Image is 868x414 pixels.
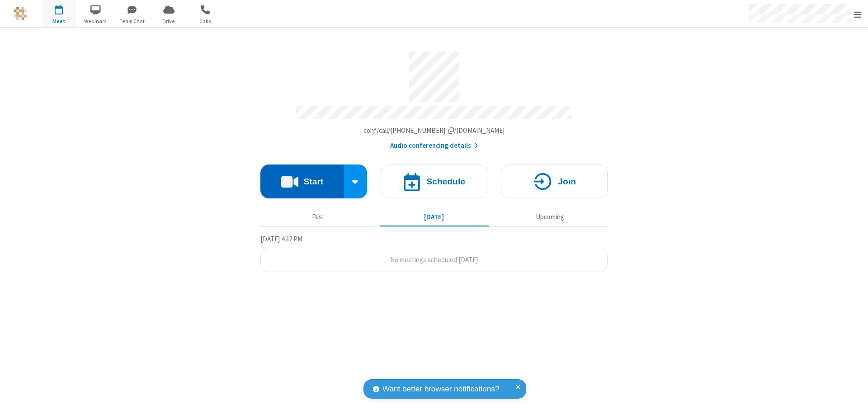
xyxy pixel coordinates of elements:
[260,235,302,243] span: [DATE] 4:32 PM
[845,390,861,408] iframe: Chat
[501,165,608,198] button: Join
[381,165,487,198] button: Schedule
[382,383,499,395] span: Want better browser notifications?
[363,126,505,136] button: Copy my meeting room linkCopy my meeting room link
[495,208,604,226] button: Upcoming
[152,17,186,25] span: Drive
[115,17,149,25] span: Team Chat
[303,177,323,186] h4: Start
[14,7,27,20] img: QA Selenium DO NOT DELETE OR CHANGE
[363,126,505,135] span: Copy my meeting room link
[390,141,478,151] button: Audio conferencing details
[344,165,368,198] div: Start conference options
[264,208,373,226] button: Past
[42,17,76,25] span: Meet
[380,208,489,226] button: [DATE]
[189,17,222,25] span: Calls
[390,255,478,264] span: No meetings scheduled [DATE]
[426,177,465,186] h4: Schedule
[558,177,576,186] h4: Join
[260,45,608,151] section: Account details
[260,234,608,273] section: Today's Meetings
[260,165,344,198] button: Start
[79,17,113,25] span: Webinars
